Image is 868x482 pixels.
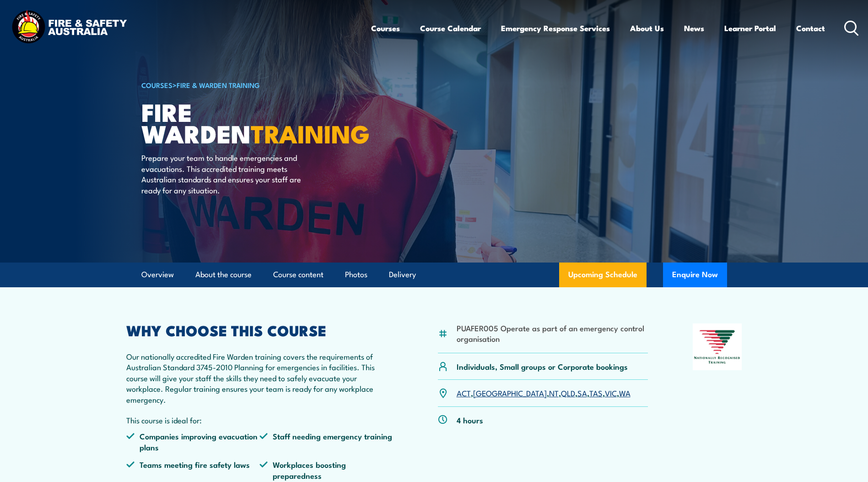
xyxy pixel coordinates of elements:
[273,263,323,287] a: Course content
[457,387,471,398] a: ACT
[577,387,587,398] a: SA
[345,263,367,287] a: Photos
[605,387,617,398] a: VIC
[126,323,394,336] h2: WHY CHOOSE THIS COURSE
[559,263,647,287] a: Upcoming Schedule
[663,263,727,287] button: Enquire Now
[126,459,260,481] li: Teams meeting fire safety laws
[420,16,481,40] a: Course Calendar
[457,323,648,344] li: PUAFER005 Operate as part of an emergency control organisation
[126,415,394,425] p: This course is ideal for:
[141,263,174,287] a: Overview
[389,263,416,287] a: Delivery
[141,79,367,90] h6: >
[457,388,631,398] p: , , , , , , ,
[473,387,547,398] a: [GEOGRAPHIC_DATA]
[561,387,575,398] a: QLD
[630,16,664,40] a: About Us
[724,16,776,40] a: Learner Portal
[141,80,173,90] a: COURSES
[371,16,400,40] a: Courses
[501,16,610,40] a: Emergency Response Services
[259,459,393,481] li: Workplaces boosting preparedness
[457,361,628,372] p: Individuals, Small groups or Corporate bookings
[549,387,559,398] a: NT
[126,431,260,452] li: Companies improving evacuation plans
[259,431,393,452] li: Staff needing emergency training
[457,415,483,425] p: 4 hours
[195,263,252,287] a: About the course
[589,387,603,398] a: TAS
[141,152,308,195] p: Prepare your team to handle emergencies and evacuations. This accredited training meets Australia...
[251,114,370,152] strong: TRAINING
[796,16,825,40] a: Contact
[177,80,260,90] a: Fire & Warden Training
[619,387,631,398] a: WA
[126,351,394,405] p: Our nationally accredited Fire Warden training covers the requirements of Australian Standard 374...
[693,323,742,370] img: Nationally Recognised Training logo.
[141,101,367,143] h1: Fire Warden
[684,16,704,40] a: News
